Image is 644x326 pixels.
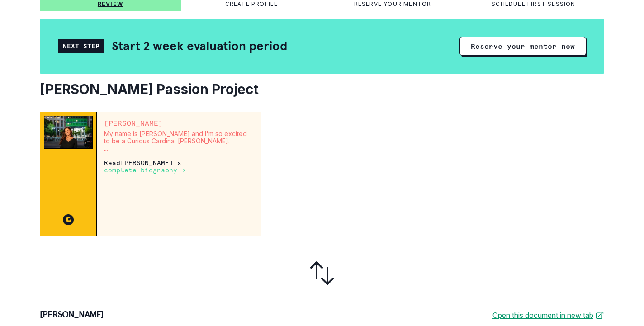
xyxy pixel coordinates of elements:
p: Read [PERSON_NAME] 's [104,159,254,174]
p: complete biography → [104,166,185,174]
h2: Start 2 week evaluation period [112,38,287,54]
p: Review [98,0,123,8]
p: My name is [PERSON_NAME] and I'm so excited to be a Curious Cardinal [PERSON_NAME]. [104,130,254,145]
p: [PERSON_NAME] [104,119,254,127]
p: Create profile [225,0,278,8]
div: Next Step [58,39,104,53]
p: Schedule first session [492,0,575,8]
a: complete biography → [104,166,185,174]
img: Mentor Image [44,116,93,149]
p: [PERSON_NAME] [40,310,104,321]
a: Open this document in new tab [492,310,604,321]
img: CC image [63,214,74,225]
h2: [PERSON_NAME] Passion Project [40,81,604,97]
p: Reserve your mentor [354,0,431,8]
button: Reserve your mentor now [459,37,586,56]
